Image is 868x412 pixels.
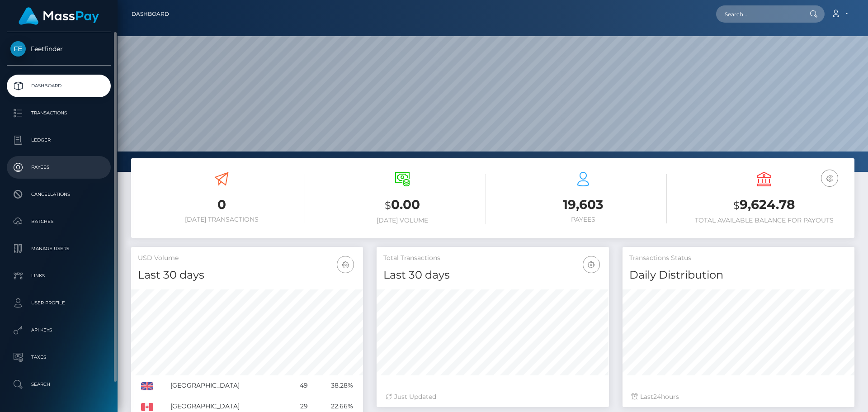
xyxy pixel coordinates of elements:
[138,196,305,213] h3: 0
[7,129,111,152] a: Ledger
[7,102,111,124] a: Transactions
[10,79,107,93] p: Dashboard
[7,45,111,53] span: Feetfinder
[383,254,602,263] h5: Total Transactions
[629,254,848,263] h5: Transactions Status
[383,267,602,283] h4: Last 30 days
[7,183,111,206] a: Cancellations
[311,375,357,396] td: 38.28%
[141,403,153,411] img: CA.png
[629,267,848,283] h4: Daily Distribution
[10,350,107,364] p: Taxes
[319,196,486,214] h3: 0.00
[385,199,391,212] small: $
[7,346,111,369] a: Taxes
[138,216,305,223] h6: [DATE] Transactions
[10,188,107,201] p: Cancellations
[10,215,107,228] p: Batches
[7,373,111,396] a: Search
[10,106,107,120] p: Transactions
[167,375,288,396] td: [GEOGRAPHIC_DATA]
[319,217,486,224] h6: [DATE] Volume
[680,217,848,224] h6: Total Available Balance for Payouts
[7,292,111,314] a: User Profile
[10,296,107,310] p: User Profile
[500,196,667,213] h3: 19,603
[7,75,111,97] a: Dashboard
[10,378,107,391] p: Search
[733,199,740,212] small: $
[138,254,356,263] h5: USD Volume
[716,5,801,23] input: Search...
[10,269,107,283] p: Links
[10,161,107,174] p: Payees
[7,319,111,341] a: API Keys
[7,265,111,287] a: Links
[653,393,661,401] span: 24
[19,7,99,25] img: MassPay Logo
[288,375,311,396] td: 49
[500,216,667,223] h6: Payees
[10,323,107,337] p: API Keys
[10,133,107,147] p: Ledger
[386,392,599,402] div: Just Updated
[10,242,107,256] p: Manage Users
[7,210,111,233] a: Batches
[680,196,848,214] h3: 9,624.78
[132,5,169,24] a: Dashboard
[138,267,356,283] h4: Last 30 days
[141,382,153,390] img: GB.png
[632,392,845,402] div: Last hours
[10,41,26,57] img: Feetfinder
[7,156,111,179] a: Payees
[7,237,111,260] a: Manage Users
